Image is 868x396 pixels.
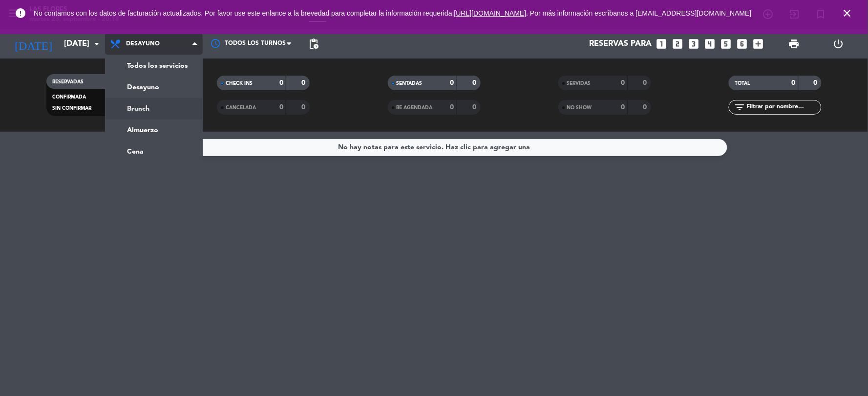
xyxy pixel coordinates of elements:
[106,77,202,98] a: Desayuno
[34,9,752,17] span: No contamos con los datos de facturación actualizados. Por favor use este enlance a la brevedad p...
[106,55,202,77] a: Todos los servicios
[814,79,820,86] strong: 0
[279,104,283,111] strong: 0
[735,81,750,86] span: TOTAL
[52,79,84,84] span: RESERVADAS
[567,105,592,110] span: NO SHOW
[106,141,202,162] a: Cena
[704,38,717,50] i: looks_4
[745,102,821,113] input: Filtrar por nombre...
[656,38,668,50] i: looks_one
[567,81,591,86] span: SERVIDAS
[126,40,160,47] span: Desayuno
[643,79,649,86] strong: 0
[338,142,530,153] div: No hay notas para este servicio. Haz clic para agregar una
[52,95,86,99] span: CONFIRMADA
[454,9,527,17] a: [URL][DOMAIN_NAME]
[527,9,752,17] a: . Por más información escríbanos a [EMAIL_ADDRESS][DOMAIN_NAME]
[308,38,319,50] span: pending_actions
[106,98,202,119] a: Brunch
[621,104,625,111] strong: 0
[52,106,91,111] span: SIN CONFIRMAR
[816,29,861,59] div: LOG OUT
[302,104,308,111] strong: 0
[472,104,478,111] strong: 0
[15,7,26,19] i: error
[91,38,103,50] i: arrow_drop_down
[842,7,853,19] i: close
[7,33,59,55] i: [DATE]
[397,81,423,86] span: SENTADAS
[226,105,256,110] span: CANCELADA
[752,38,765,50] i: add_box
[279,79,283,86] strong: 0
[472,79,478,86] strong: 0
[302,79,308,86] strong: 0
[832,38,844,50] i: power_settings_new
[688,38,700,50] i: looks_3
[621,79,625,86] strong: 0
[450,104,454,111] strong: 0
[226,81,253,86] span: CHECK INS
[643,104,649,111] strong: 0
[590,40,652,49] span: Reservas para
[672,38,684,50] i: looks_two
[792,79,796,86] strong: 0
[106,119,202,141] a: Almuerzo
[736,38,749,50] i: looks_6
[788,38,800,50] span: print
[450,79,454,86] strong: 0
[397,105,433,110] span: RE AGENDADA
[734,101,745,113] i: filter_list
[720,38,733,50] i: looks_5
